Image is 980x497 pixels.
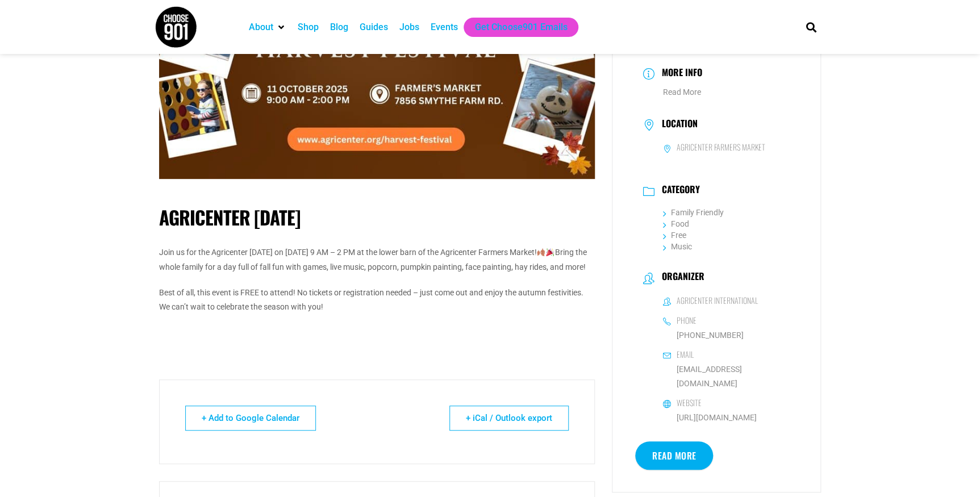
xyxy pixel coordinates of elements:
a: Music [663,242,692,251]
a: [URL][DOMAIN_NAME] [677,413,757,422]
a: About [249,20,273,34]
a: Get Choose901 Emails [475,20,567,34]
a: Family Friendly [663,208,724,217]
img: 🍂 [537,248,545,256]
a: Read More [635,441,714,470]
a: Free [663,231,686,240]
a: + Add to Google Calendar [185,406,316,431]
a: [EMAIL_ADDRESS][DOMAIN_NAME] [663,362,790,391]
h6: Email [677,349,694,360]
h6: Phone [677,315,697,325]
h3: Category [656,184,700,198]
p: Best of all, this event is FREE to attend! No tickets or registration needed – just come out and ... [159,286,595,314]
a: Events [431,20,458,34]
h1: Agricenter [DATE] [159,206,595,229]
nav: Main nav [243,18,786,37]
a: Shop [298,20,319,34]
h6: Agricenter Farmers Market [677,142,765,152]
a: Blog [330,20,348,34]
h6: Website [677,398,702,408]
a: [PHONE_NUMBER] [663,328,744,343]
a: Read More [663,87,701,97]
a: Guides [360,20,388,34]
h3: Organizer [656,271,704,285]
h6: Agricenter International [677,295,758,306]
img: 🎉 [546,248,554,256]
a: + iCal / Outlook export [449,406,569,431]
h3: More Info [656,65,702,82]
h3: Location [656,118,698,132]
a: Food [663,219,689,228]
p: Join us for the Agricenter [DATE] on [DATE] 9 AM – 2 PM at the lower barn of the Agricenter Farme... [159,245,595,274]
a: Jobs [399,20,419,34]
div: About [243,18,292,37]
div: Search [802,18,820,36]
